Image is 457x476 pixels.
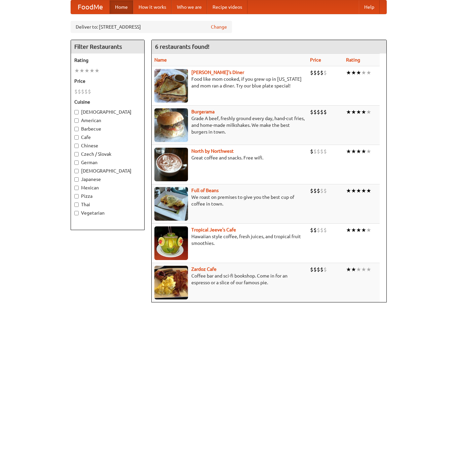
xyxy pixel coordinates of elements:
[74,78,141,84] h5: Price
[313,266,317,273] li: $
[74,109,141,115] label: [DEMOGRAPHIC_DATA]
[191,227,236,232] a: Tropical Jeeve's Cafe
[94,67,100,74] li: ★
[154,226,188,260] img: jeeves.jpg
[313,69,317,76] li: $
[310,226,313,234] li: $
[346,187,351,194] li: ★
[74,168,141,174] label: [DEMOGRAPHIC_DATA]
[310,57,321,63] a: Price
[74,193,141,199] label: Pizza
[84,67,89,74] li: ★
[317,108,320,116] li: $
[351,187,356,194] li: ★
[366,148,371,155] li: ★
[74,169,79,173] input: [DEMOGRAPHIC_DATA]
[79,67,84,74] li: ★
[74,135,79,140] input: Cafe
[317,266,320,273] li: $
[191,266,217,272] a: Zardoz Cafe
[154,272,305,286] p: Coffee bar and sci-fi bookshop. Come in for an espresso or a slice of our famous pie.
[89,67,94,74] li: ★
[133,0,172,14] a: How it works
[346,69,351,76] li: ★
[323,187,327,194] li: $
[74,160,79,165] input: German
[78,88,81,95] li: $
[74,176,141,183] label: Japanese
[154,154,305,161] p: Great coffee and snacks. Free wifi.
[356,148,361,155] li: ★
[74,67,79,74] li: ★
[351,226,356,234] li: ★
[320,266,323,273] li: $
[71,0,110,14] a: FoodMe
[323,226,327,234] li: $
[154,233,305,247] p: Hawaiian style coffee, fresh juices, and tropical fruit smoothies.
[323,266,327,273] li: $
[154,148,188,181] img: north.jpg
[191,109,215,114] a: Burgerama
[346,57,360,63] a: Rating
[191,148,234,154] a: North by Northwest
[310,108,313,116] li: $
[346,108,351,116] li: ★
[155,43,210,50] ng-pluralize: 6 restaurants found!
[207,0,247,14] a: Recipe videos
[361,108,366,116] li: ★
[320,187,323,194] li: $
[313,108,317,116] li: $
[74,177,79,182] input: Japanese
[320,69,323,76] li: $
[320,226,323,234] li: $
[191,70,244,75] a: [PERSON_NAME]'s Diner
[323,69,327,76] li: $
[172,0,207,14] a: Who we are
[361,187,366,194] li: ★
[366,266,371,273] li: ★
[74,203,79,207] input: Thai
[154,76,305,89] p: Food like mom cooked, if you grew up in [US_STATE] and mom ran a diner. Try our blue plate special!
[317,187,320,194] li: $
[74,134,141,141] label: Cafe
[346,148,351,155] li: ★
[74,211,79,215] input: Vegetarian
[74,152,79,156] input: Czech / Slovak
[154,69,188,103] img: sallys.jpg
[346,226,351,234] li: ★
[359,0,380,14] a: Help
[74,159,141,166] label: German
[351,266,356,273] li: ★
[74,127,79,131] input: Barbecue
[74,99,141,105] h5: Cuisine
[361,226,366,234] li: ★
[74,210,141,216] label: Vegetarian
[211,24,227,30] a: Change
[356,69,361,76] li: ★
[74,186,79,190] input: Mexican
[356,187,361,194] li: ★
[74,117,141,124] label: American
[313,226,317,234] li: $
[317,148,320,155] li: $
[74,194,79,198] input: Pizza
[310,69,313,76] li: $
[317,226,320,234] li: $
[320,148,323,155] li: $
[81,88,84,95] li: $
[84,88,88,95] li: $
[313,148,317,155] li: $
[323,148,327,155] li: $
[74,88,78,95] li: $
[88,88,91,95] li: $
[74,184,141,191] label: Mexican
[154,57,167,63] a: Name
[74,201,141,208] label: Thai
[361,266,366,273] li: ★
[74,151,141,157] label: Czech / Slovak
[71,21,232,33] div: Deliver to: [STREET_ADDRESS]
